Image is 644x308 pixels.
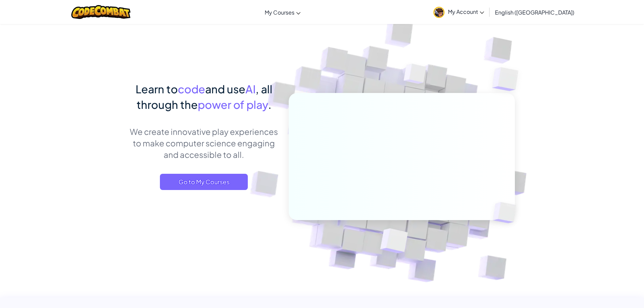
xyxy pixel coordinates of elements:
span: . [268,98,271,111]
img: Overlap cubes [481,188,532,237]
a: My Courses [261,3,304,21]
img: Overlap cubes [479,51,537,108]
span: AI [245,82,256,96]
a: My Account [430,1,487,23]
img: Overlap cubes [391,50,439,101]
span: and use [205,82,245,96]
span: My Account [448,8,484,15]
span: My Courses [265,9,294,16]
span: Learn to [136,82,178,96]
a: Go to My Courses [160,174,248,190]
img: CodeCombat logo [71,5,130,19]
img: avatar [433,7,445,18]
img: Overlap cubes [363,214,424,270]
a: English ([GEOGRAPHIC_DATA]) [492,3,578,21]
span: power of play [198,98,268,111]
p: We create innovative play experiences to make computer science engaging and accessible to all. [129,126,279,160]
span: English ([GEOGRAPHIC_DATA]) [495,9,574,16]
span: code [178,82,205,96]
